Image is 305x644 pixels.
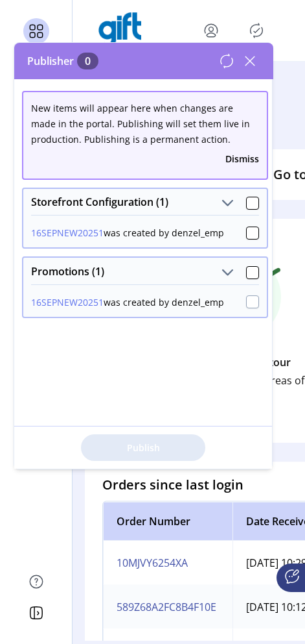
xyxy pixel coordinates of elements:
div: was created by denzel_emp [31,226,224,240]
span: 0 [77,53,98,69]
h4: Orders since last login [102,475,243,495]
button: Storefront Configuration (1) [218,194,236,212]
th: Order Number [103,502,232,541]
button: 16SEPNEW20251 [31,295,104,309]
button: Publisher Panel [246,20,267,41]
button: 16SEPNEW20251 [31,226,104,240]
button: Dismiss [225,152,259,166]
span: Publisher [27,53,98,69]
span: Promotions (1) [31,266,104,277]
span: New items will appear here when changes are made in the portal. Publishing will set them live in ... [31,102,250,145]
td: 10MJVY6254XA [103,541,232,585]
button: menu [201,20,221,41]
span: Storefront Configuration (1) [31,197,168,207]
td: 589Z68A2FC8B4F10E [103,585,232,629]
button: Promotions (1) [218,263,236,281]
img: logo [98,12,160,49]
div: was created by denzel_emp [31,295,224,309]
